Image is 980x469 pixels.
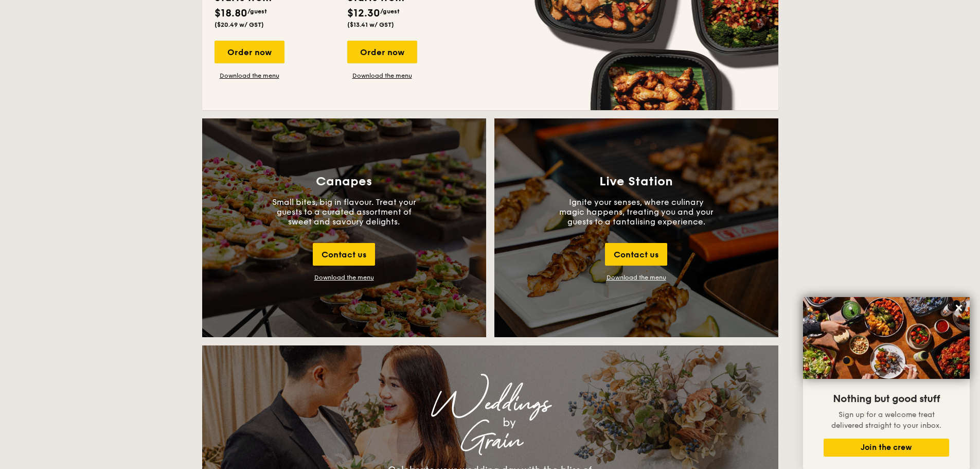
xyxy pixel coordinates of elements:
div: Weddings [293,395,688,413]
span: ($20.49 w/ GST) [215,21,264,28]
p: Small bites, big in flavour. Treat your guests to a curated assortment of sweet and savoury delig... [267,197,421,227]
button: Close [951,300,967,316]
p: Ignite your senses, where culinary magic happens, treating you and your guests to a tantalising e... [559,197,714,227]
h3: Canapes [316,175,372,189]
span: /guest [247,8,267,15]
button: Join the crew [824,439,949,457]
span: Sign up for a welcome treat delivered straight to your inbox. [831,410,941,430]
div: Contact us [605,243,667,266]
span: /guest [380,8,400,15]
span: $12.30 [347,7,380,20]
div: by [331,413,688,432]
a: Download the menu [215,72,284,80]
img: DSC07876-Edit02-Large.jpeg [803,297,970,379]
span: $18.80 [215,7,247,20]
h3: Live Station [599,175,673,189]
div: Grain [293,432,688,450]
span: ($13.41 w/ GST) [347,21,394,28]
span: Nothing but good stuff [833,393,940,405]
div: Order now [215,41,284,63]
div: Contact us [313,243,375,266]
a: Download the menu [607,274,666,281]
div: Order now [347,41,417,63]
div: Download the menu [314,274,374,281]
a: Download the menu [347,72,417,80]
